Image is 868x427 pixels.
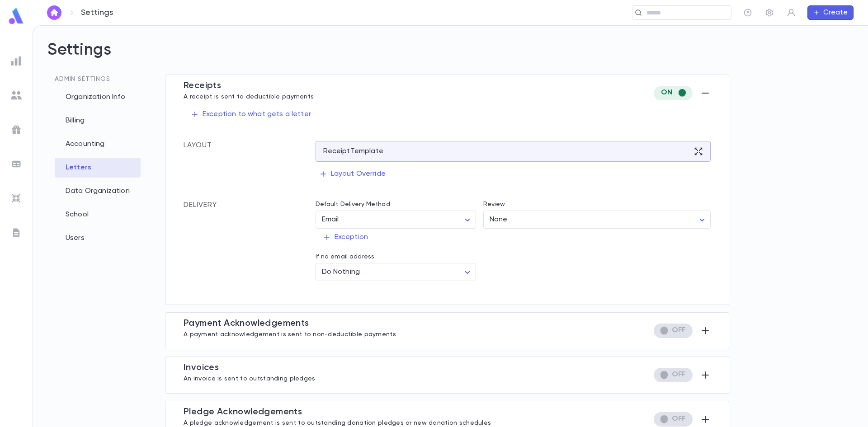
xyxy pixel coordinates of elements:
[483,201,505,208] label: Review
[322,216,339,223] span: Email
[55,111,141,131] div: Billing
[81,8,113,18] p: Settings
[55,228,141,248] div: Users
[191,110,311,119] p: Exception to what gets a letter
[322,268,360,276] span: Do Nothing
[55,87,141,107] div: Organization Info
[49,9,60,16] img: home_white.a664292cf8c1dea59945f0da9f25487c.svg
[55,134,141,154] div: Accounting
[55,76,110,82] span: Admin Settings
[55,205,141,225] div: School
[807,5,854,20] button: Create
[184,106,318,123] button: Exception to what gets a letter
[323,233,368,242] p: Exception
[184,81,221,90] span: Receipt s
[316,211,476,229] div: Email
[11,193,22,204] img: imports_grey.530a8a0e642e233f2baf0ef88e8c9fcb.svg
[11,227,22,238] img: letters_grey.7941b92b52307dd3b8a917253454ce1c.svg
[184,201,217,210] span: Delivery
[11,159,22,169] img: batches_grey.339ca447c9d9533ef1741baa751efc33.svg
[316,263,476,281] div: Do Nothing
[11,56,22,66] img: reports_grey.c525e4749d1bce6a11f5fe2a8de1b229.svg
[7,7,25,25] img: logo
[316,141,711,162] div: Receipt Template
[55,158,141,178] div: Letters
[11,124,22,135] img: campaigns_grey.99e729a5f7ee94e3726e6486bddda8f1.svg
[184,363,219,372] span: Invoice s
[653,324,693,338] div: Missing letter template
[184,373,315,382] p: An invoice is sent to outstanding pledges
[483,211,711,229] div: None
[184,329,396,338] p: A payment acknowledgement is sent to non-deductible payments
[316,165,389,183] button: Layout Override
[316,229,375,246] button: Exception
[47,40,854,75] h2: Settings
[490,216,508,223] span: None
[316,201,390,208] label: Default Delivery Method
[653,412,693,427] div: Missing letter template
[55,181,141,201] div: Data Organization
[184,319,309,328] span: Payment Acknowledgement s
[653,368,693,382] div: Missing letter template
[184,91,314,100] p: A receipt is sent to deductible payments
[184,142,212,149] span: Layout
[11,90,22,101] img: students_grey.60c7aba0da46da39d6d829b817ac14fc.svg
[184,408,302,417] span: Pledge Acknowledgement s
[319,169,386,178] p: Layout Override
[316,253,375,260] label: If no email address
[184,418,491,427] p: A pledge acknowledgement is sent to outstanding donation pledges or new donation schedules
